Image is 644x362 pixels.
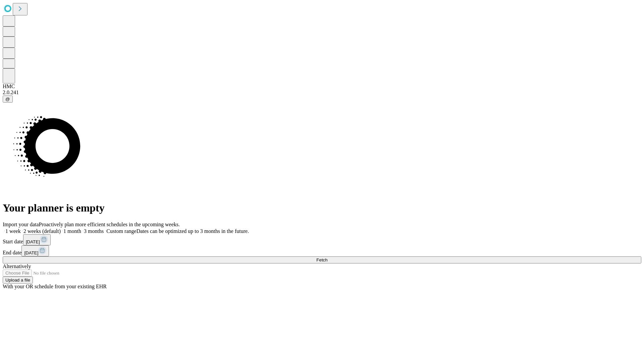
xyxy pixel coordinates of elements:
[3,96,13,103] button: @
[3,234,641,245] div: Start date
[24,250,38,255] span: [DATE]
[3,222,39,227] span: Import your data
[3,245,641,256] div: End date
[21,245,49,256] button: [DATE]
[3,89,641,96] div: 2.0.241
[26,239,40,244] span: [DATE]
[84,228,104,234] span: 3 months
[3,284,107,289] span: With your OR schedule from your existing EHR
[3,263,31,269] span: Alternatively
[316,257,327,262] span: Fetch
[23,234,51,245] button: [DATE]
[3,83,641,89] div: HMC
[39,222,180,227] span: Proactively plan more efficient schedules in the upcoming weeks.
[5,228,21,234] span: 1 week
[3,202,641,214] h1: Your planner is empty
[3,277,33,284] button: Upload a file
[63,228,81,234] span: 1 month
[137,228,249,234] span: Dates can be optimized up to 3 months in the future.
[106,228,136,234] span: Custom range
[5,97,10,102] span: @
[3,256,641,263] button: Fetch
[23,228,61,234] span: 2 weeks (default)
